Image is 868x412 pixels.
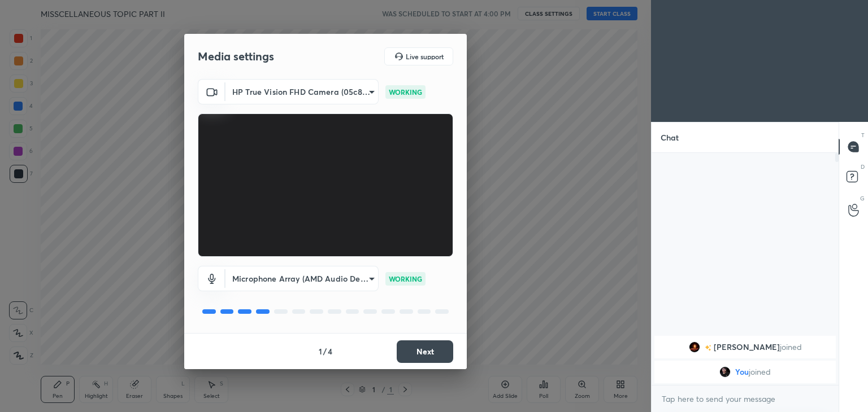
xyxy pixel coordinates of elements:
p: Chat [652,122,688,152]
span: [PERSON_NAME] [714,343,780,352]
p: WORKING [389,87,422,97]
span: joined [780,343,802,352]
p: G [860,194,865,203]
h2: Media settings [198,49,274,64]
h4: 1 [319,345,322,357]
p: WORKING [389,274,422,284]
h4: / [323,345,327,357]
h5: Live support [406,53,444,60]
div: grid [652,334,839,385]
img: no-rating-badge.077c3623.svg [705,345,711,351]
div: HP True Vision FHD Camera (05c8:0441) [225,79,379,104]
span: joined [749,367,771,376]
span: You [735,367,749,376]
button: Next [397,340,453,363]
p: T [861,131,865,139]
p: D [861,163,865,171]
img: 5ced908ece4343448b4c182ab94390f6.jpg [719,366,731,378]
div: HP True Vision FHD Camera (05c8:0441) [225,266,379,291]
h4: 4 [328,345,332,357]
img: daa425374cb446028a250903ee68cc3a.jpg [689,341,700,353]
